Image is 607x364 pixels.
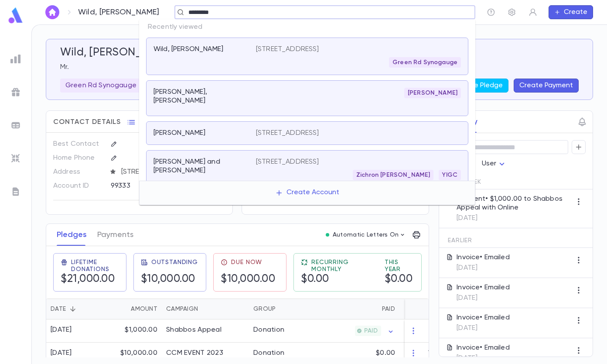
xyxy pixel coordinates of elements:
div: Date [51,299,66,319]
span: YIGC [439,172,461,179]
div: Green Rd Synogauge [60,79,142,93]
span: Zichron [PERSON_NAME] [353,172,433,179]
p: Invoice • Emailed [457,283,510,292]
span: Lifetime Donations [71,259,119,273]
button: Sort [198,302,212,316]
div: Amount [105,299,162,319]
h5: $0.00 [385,273,413,286]
div: $10,000.00 [105,343,162,364]
button: Create Payment [514,79,579,93]
img: reports_grey.c525e4749d1bce6a11f5fe2a8de1b229.svg [10,54,21,64]
p: $0.00 [376,349,395,357]
div: Amount [131,299,157,319]
h5: $0.00 [301,273,329,286]
p: [PERSON_NAME] and [PERSON_NAME] [153,158,246,175]
p: Mr. [60,63,579,72]
div: Date [46,299,105,319]
p: [STREET_ADDRESS] [256,158,319,166]
div: Campaign [162,299,249,319]
p: [PERSON_NAME], [PERSON_NAME] [153,88,246,105]
p: Address [53,165,103,179]
button: Create Account [268,185,346,201]
h5: $21,000.00 [61,273,115,286]
p: Payment • $1,000.00 to Shabbos Appeal with Online [457,195,572,212]
div: 99333 [111,179,202,192]
div: $1,000.00 [105,319,162,343]
div: Outstanding [399,299,465,319]
span: [PERSON_NAME] [404,89,461,96]
img: home_white.a664292cf8c1dea59945f0da9f25487c.svg [47,9,58,16]
div: [DATE] [51,349,72,357]
button: Sort [66,302,80,316]
p: [PERSON_NAME] [153,129,205,137]
p: Wild, [PERSON_NAME] [153,45,223,54]
div: Campaign [166,299,198,319]
p: Recently viewed [139,19,475,35]
p: Invoice • Emailed [457,313,510,322]
span: Recurring Monthly [311,259,374,273]
div: Donation [253,326,284,334]
button: Sort [276,302,290,316]
p: [DATE] [457,354,510,363]
img: campaigns_grey.99e729a5f7ee94e3726e6486bddda8f1.svg [10,87,21,97]
img: batches_grey.339ca447c9d9533ef1741baa751efc33.svg [10,120,21,130]
p: [DATE] [457,214,572,223]
p: Home Phone [53,151,103,165]
h5: $10,000.00 [141,273,195,286]
h5: Wild, [PERSON_NAME] [60,46,175,59]
div: [DATE] [51,326,72,334]
button: Pledges [57,224,87,246]
span: [STREET_ADDRESS] [118,168,226,176]
img: logo [7,7,24,24]
span: Outstanding [151,259,198,266]
p: Invoice • Emailed [457,343,510,352]
span: PAID [361,327,381,334]
p: [STREET_ADDRESS] [256,45,319,54]
button: Automatic Letters On [322,229,409,241]
span: Contact Details [53,118,121,127]
button: Sort [368,302,382,316]
p: [STREET_ADDRESS] [256,129,319,137]
p: [DATE] [457,294,510,302]
div: Paid [314,299,399,319]
p: Green Rd Synogauge [65,81,136,90]
button: Create [549,5,593,19]
div: Shabbos Appeal [166,326,222,334]
span: User [482,160,497,167]
p: Best Contact [53,137,103,151]
button: Sort [404,302,418,316]
span: This Year [385,259,414,273]
div: Paid [382,299,395,319]
div: Donation [253,349,284,357]
div: User [482,155,507,172]
p: Automatic Letters On [333,231,399,238]
span: Due Now [231,259,262,266]
div: CCM EVENT 2023 [166,349,223,357]
p: Wild, [PERSON_NAME] [78,7,159,17]
h5: $10,000.00 [221,273,275,286]
p: [DATE] [457,324,510,333]
button: Payments [97,224,133,246]
span: Earlier [448,237,472,244]
div: Group [253,299,276,319]
p: Invoice • Emailed [457,253,510,262]
span: Green Rd Synogauge [389,59,461,66]
p: [DATE] [457,264,510,272]
img: imports_grey.530a8a0e642e233f2baf0ef88e8c9fcb.svg [10,153,21,164]
img: letters_grey.7941b92b52307dd3b8a917253454ce1c.svg [10,186,21,197]
div: Group [249,299,314,319]
button: Create Pledge [449,79,508,93]
button: Sort [117,302,131,316]
p: Account ID [53,179,103,193]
